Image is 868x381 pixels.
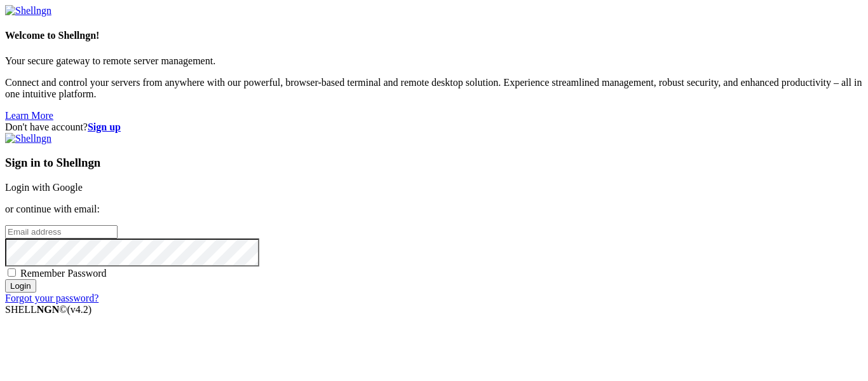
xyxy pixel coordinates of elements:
a: Login with Google [5,182,83,193]
h3: Sign in to Shellngn [5,156,863,170]
p: or continue with email: [5,204,863,215]
a: Learn More [5,110,53,121]
p: Your secure gateway to remote server management. [5,55,863,67]
a: Forgot your password? [5,293,98,303]
img: Shellngn [5,5,51,17]
input: Remember Password [8,268,16,277]
img: Shellngn [5,133,51,144]
a: Sign up [88,121,121,132]
span: 4.2.0 [67,304,92,315]
span: Remember Password [20,268,107,279]
p: Connect and control your servers from anywhere with our powerful, browser-based terminal and remo... [5,77,863,100]
h4: Welcome to Shellngn! [5,30,863,41]
b: NGN [37,304,60,315]
div: Don't have account? [5,121,863,133]
input: Email address [5,225,118,239]
input: Login [5,279,36,293]
span: SHELL © [5,304,92,315]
